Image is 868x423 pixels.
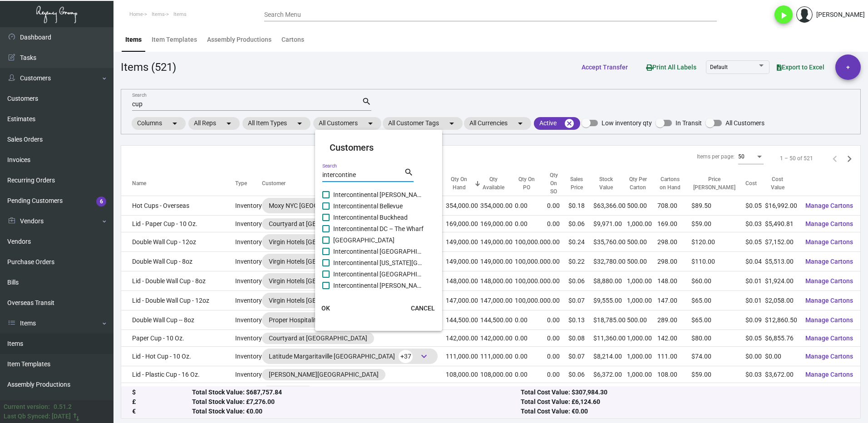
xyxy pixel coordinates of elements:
div: Current version: [4,402,50,412]
span: [GEOGRAPHIC_DATA] [333,235,424,246]
span: Intercontinental [US_STATE][GEOGRAPHIC_DATA] [333,257,424,268]
mat-icon: search [404,167,414,178]
span: Intercontinental Bellevue [333,201,424,211]
mat-card-title: Customers [330,141,428,154]
span: Intercontinental [GEOGRAPHIC_DATA] [333,246,424,257]
span: Intercontinental [GEOGRAPHIC_DATA] [333,269,424,280]
span: Intercontinental [PERSON_NAME][US_STATE][GEOGRAPHIC_DATA] [333,280,424,291]
button: OK [311,300,340,316]
span: OK [321,305,330,312]
button: CANCEL [404,300,442,316]
span: Intercontinental Buckhead [333,212,424,223]
span: Intercontinental DC – The Wharf [333,223,424,234]
span: Intercontinental [PERSON_NAME] NY [333,189,424,200]
span: CANCEL [411,305,435,312]
div: Last Qb Synced: [DATE] [4,412,71,421]
div: 0.51.2 [54,402,72,412]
